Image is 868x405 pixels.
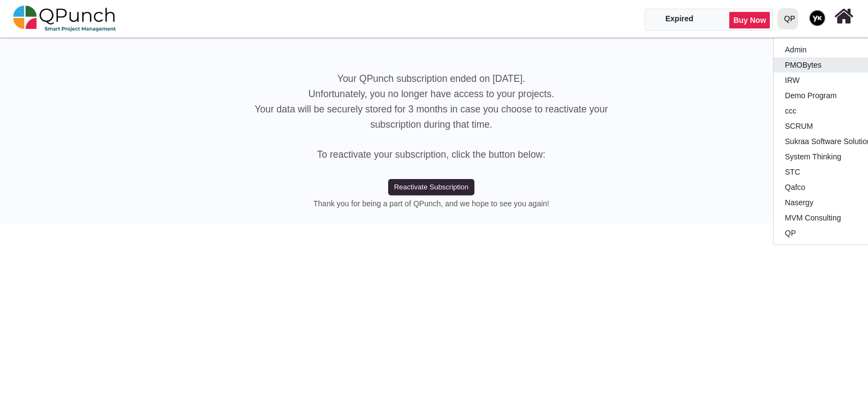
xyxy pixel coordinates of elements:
[729,11,770,29] a: Buy Now
[773,1,802,37] a: QP
[8,104,854,115] h5: Your data will be securely stored for 3 months in case you choose to reactivate your
[834,6,853,27] i: Home
[8,199,854,209] h6: Thank you for being a part of QPunch, and we hope to see you again!
[13,2,116,35] img: qpunch-sp.fa6292f.png
[809,10,825,26] span: Yaasar
[784,9,795,28] div: QP
[809,10,825,26] img: avatar
[388,179,474,195] button: Reactivate Subscription
[8,119,854,130] h5: subscription during that time.
[802,1,832,35] a: avatar
[8,149,854,160] h5: To reactivate your subscription, click the button below:
[8,73,854,85] h5: Your QPunch subscription ended on [DATE].
[8,88,854,100] h5: Unfortunately, you no longer have access to your projects.
[665,14,693,23] span: Expired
